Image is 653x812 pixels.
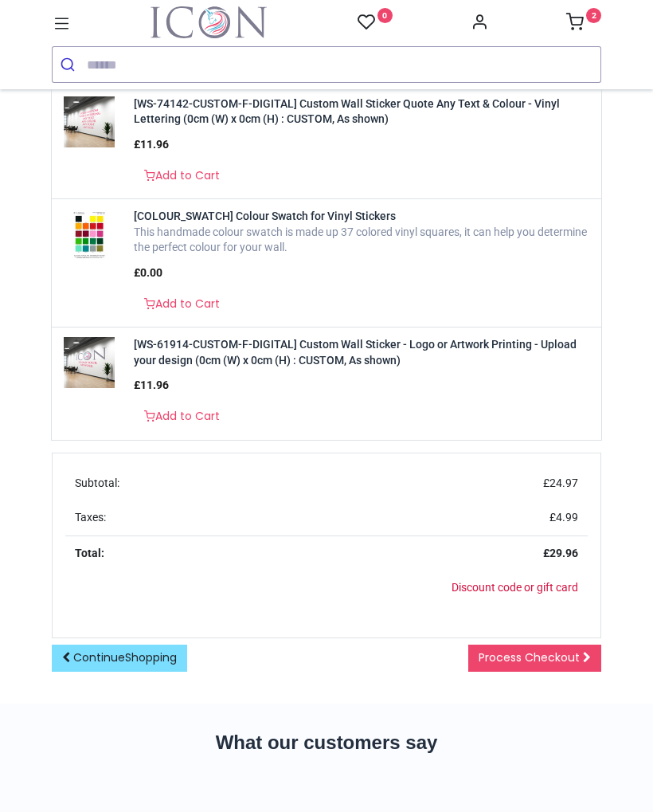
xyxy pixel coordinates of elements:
[151,6,267,38] img: Icon Wall Stickers
[543,547,578,559] strong: £
[134,97,560,126] a: [WS-74142-CUSTOM-F-DIGITAL] Custom Wall Sticker Quote Any Text & Colour - Vinyl Lettering (0cm (W...
[377,8,393,23] sup: 0
[556,511,578,524] span: 4.99
[64,96,115,147] img: [WS-74142-CUSTOM-F-DIGITAL] Custom Wall Sticker Quote Any Text & Colour - Vinyl Lettering (0cm (W...
[452,581,578,594] a: Discount code or gift card
[134,225,592,256] div: This handmade colour swatch is made up 37 colored vinyl squares, it can help you determine the pe...
[549,547,578,559] span: 29.96
[140,138,169,151] span: 11.96
[358,13,393,33] a: 0
[134,163,230,190] a: Add to Cart
[543,477,578,489] span: £
[71,209,108,260] img: [COLOUR_SWATCH] Colour Swatch for Vinyl Stickers
[134,138,169,151] span: £
[53,47,87,82] button: Submit
[151,6,267,38] a: Logo of Icon Wall Stickers
[71,227,108,240] a: [COLOUR_SWATCH] Colour Swatch for Vinyl Stickers
[479,649,580,665] span: Process Checkout
[73,649,177,665] span: Continue
[134,379,169,391] span: £
[549,477,578,489] span: 24.97
[140,266,162,279] span: 0.00
[134,291,230,318] a: Add to Cart
[52,729,601,756] h2: What our customers say
[64,355,115,368] a: [WS-61914-CUSTOM-F-DIGITAL] Custom Wall Sticker - Logo or Artwork Printing - Upload your design (...
[134,266,162,279] span: £
[125,649,177,665] span: Shopping
[75,547,104,559] strong: Total:
[549,511,578,524] span: £
[64,115,115,127] a: [WS-74142-CUSTOM-F-DIGITAL] Custom Wall Sticker Quote Any Text & Colour - Vinyl Lettering (0cm (W...
[65,500,348,535] td: Taxes:
[134,403,230,430] a: Add to Cart
[586,8,601,23] sup: 2
[134,338,577,367] a: [WS-61914-CUSTOM-F-DIGITAL] Custom Wall Sticker - Logo or Artwork Printing - Upload your design (...
[468,645,601,672] a: Process Checkout
[134,210,396,222] a: [COLOUR_SWATCH] Colour Swatch for Vinyl Stickers
[65,466,348,501] td: Subtotal:
[566,18,601,30] a: 2
[140,379,169,391] span: 11.96
[471,18,488,30] a: Account Info
[52,645,187,672] a: ContinueShopping
[64,337,115,388] img: [WS-61914-CUSTOM-F-DIGITAL] Custom Wall Sticker - Logo or Artwork Printing - Upload your design (...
